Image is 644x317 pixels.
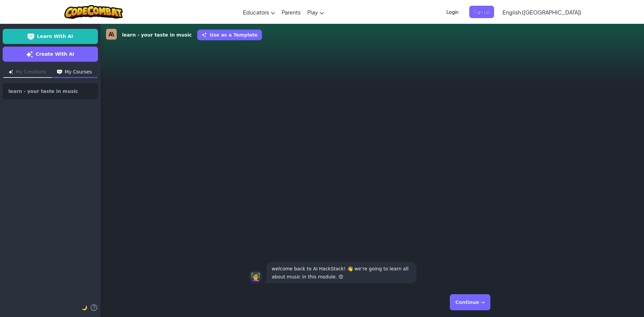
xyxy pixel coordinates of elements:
button: Sign Up [469,6,494,18]
div: 👩‍🏫 [249,270,262,283]
span: Educators [243,9,269,16]
img: Icon [28,33,34,40]
a: Play [304,3,327,21]
button: Continue → [450,294,490,310]
img: Icon [9,70,13,74]
span: English ([GEOGRAPHIC_DATA]) [502,9,581,16]
span: learn - your taste in music [8,89,78,94]
span: 🌙 [82,305,87,310]
button: Use as a Template [197,30,262,40]
strong: learn - your taste in music [122,32,192,39]
button: 🌙 [82,304,87,312]
button: My Creations [3,67,52,78]
a: learn - your taste in music [3,83,98,99]
a: Learn With AI [3,29,98,44]
img: Claude [106,29,117,40]
a: Parents [278,3,304,21]
button: Login [442,6,463,18]
span: Play [307,9,318,16]
img: Icon [26,51,33,58]
a: Create With AI [3,47,98,62]
button: My Courses [52,67,97,78]
span: Learn With AI [37,33,73,40]
a: Educators [239,3,278,21]
span: Create With AI [36,51,74,58]
a: English ([GEOGRAPHIC_DATA]) [499,3,585,21]
img: CodeCombat logo [64,5,123,19]
p: welcome back to AI HackStack! 👋 we’re going to learn all about music in this module. 😍 [272,265,411,281]
img: Icon [57,70,62,74]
